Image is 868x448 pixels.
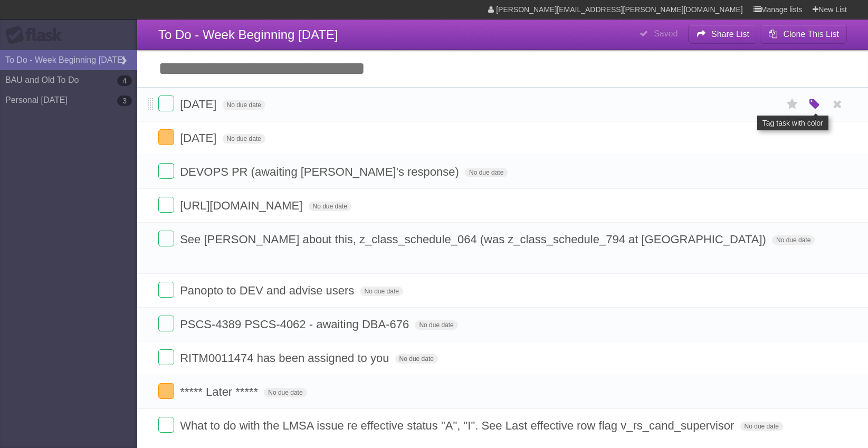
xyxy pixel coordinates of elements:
label: Done [158,163,174,179]
button: Clone This List [760,25,847,44]
span: [DATE] [180,131,219,145]
button: Share List [688,25,758,44]
span: No due date [415,320,457,330]
span: No due date [223,100,265,110]
span: No due date [309,202,351,211]
label: Done [158,349,174,365]
label: Done [158,316,174,331]
label: Done [158,383,174,399]
div: Flask [5,26,69,45]
b: 3 [117,96,132,106]
span: What to do with the LMSA issue re effective status "A", "I". See Last effective row flag v_rs_can... [180,419,737,432]
span: No due date [772,235,815,245]
b: 4 [117,75,132,86]
label: Done [158,417,174,433]
b: Share List [711,30,749,39]
label: Done [158,282,174,298]
span: No due date [264,388,307,397]
span: See [PERSON_NAME] about this, z_class_schedule_064 (was z_class_schedule_794 at [GEOGRAPHIC_DATA]) [180,233,769,246]
label: Done [158,231,174,246]
span: DEVOPS PR (awaiting [PERSON_NAME]'s response) [180,165,462,178]
span: No due date [395,354,438,364]
span: No due date [740,422,783,431]
span: No due date [223,134,265,144]
span: RITM0011474 has been assigned to you [180,351,392,365]
label: Star task [783,96,803,113]
span: To Do - Week Beginning [DATE] [158,27,338,42]
label: Done [158,129,174,145]
span: [DATE] [180,98,219,111]
b: Saved [654,29,678,38]
b: Clone This List [783,30,839,39]
span: PSCS-4389 PSCS-4062 - awaiting DBA-676 [180,318,412,331]
span: No due date [465,168,508,177]
span: No due date [360,287,403,296]
span: [URL][DOMAIN_NAME] [180,199,305,212]
label: Done [158,197,174,213]
label: Done [158,96,174,111]
span: Panopto to DEV and advise users [180,284,357,297]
